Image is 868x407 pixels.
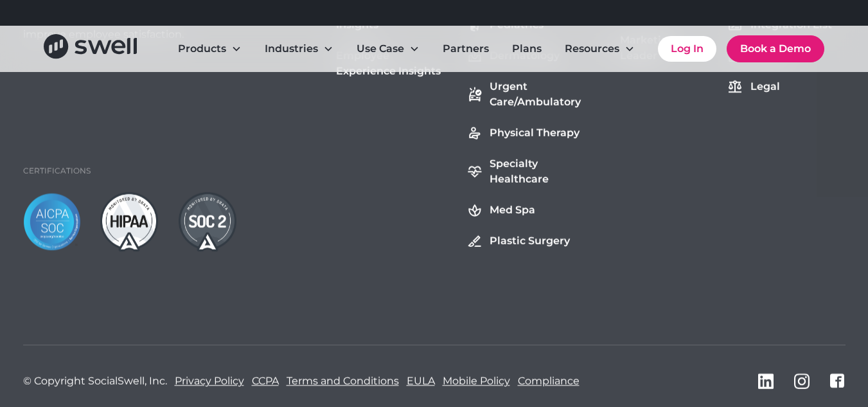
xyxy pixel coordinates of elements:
[287,374,399,389] a: Terms and Conditions
[23,374,167,389] div: © Copyright SocialSwell, Inc.
[407,374,435,389] a: EULA
[490,156,581,187] div: Specialty Healthcare
[565,41,619,57] div: Resources
[554,36,645,62] div: Resources
[490,203,535,218] div: Med Spa
[464,200,584,221] a: Med Spa
[658,36,716,62] a: Log In
[725,77,842,97] a: Legal
[178,41,226,57] div: Products
[265,41,318,57] div: Industries
[727,35,824,62] a: Book a Demo
[357,41,404,57] div: Use Case
[464,123,584,143] a: Physical Therapy
[179,192,236,251] img: soc2-dark.png
[518,374,580,389] a: Compliance
[443,374,510,389] a: Mobile Policy
[23,165,91,177] div: Certifications
[502,36,552,62] a: Plans
[346,36,430,62] div: Use Case
[252,374,279,389] a: CCPA
[464,231,584,251] a: Plastic Surgery
[168,36,252,62] div: Products
[490,233,570,249] div: Plastic Surgery
[464,77,584,113] a: Urgent Care/Ambulatory
[490,79,581,110] div: Urgent Care/Ambulatory
[464,154,584,190] a: Specialty Healthcare
[100,192,158,251] img: hipaa-light.png
[44,34,137,63] a: home
[648,268,868,407] iframe: Chat Widget
[175,374,244,389] a: Privacy Policy
[750,79,780,95] div: Legal
[254,36,344,62] div: Industries
[432,36,499,62] a: Partners
[490,125,580,141] div: Physical Therapy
